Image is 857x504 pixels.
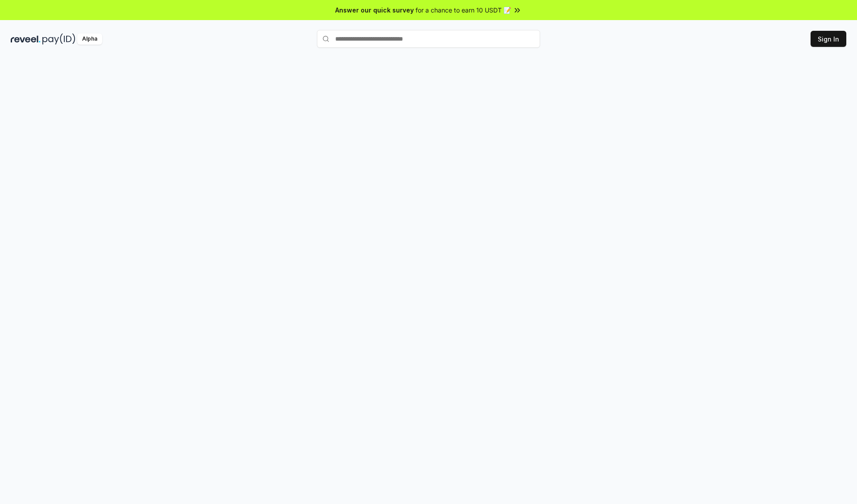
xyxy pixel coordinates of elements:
div: Alpha [77,33,102,45]
img: pay_id [42,33,75,45]
span: Answer our quick survey [335,5,414,15]
img: reveel_dark [11,33,41,45]
span: for a chance to earn 10 USDT 📝 [416,5,511,15]
button: Sign In [811,31,846,47]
